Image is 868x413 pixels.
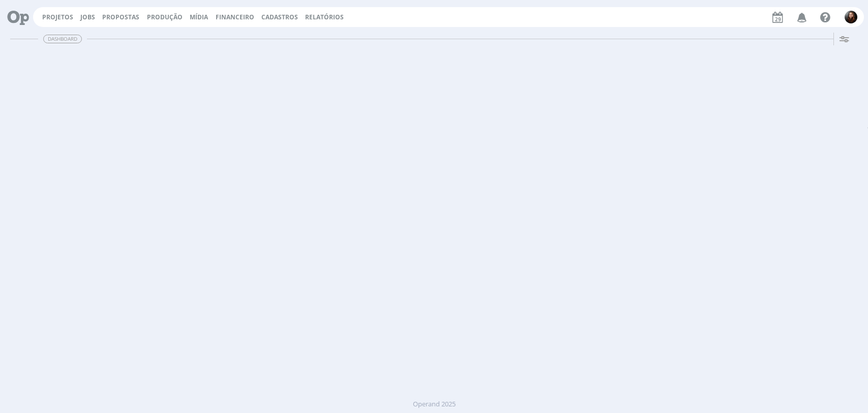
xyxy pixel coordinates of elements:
[844,8,858,26] button: E
[77,13,98,21] button: Jobs
[213,13,257,21] button: Financeiro
[99,13,142,21] button: Propostas
[190,13,208,21] a: Mídia
[258,13,301,21] button: Cadastros
[80,13,95,21] a: Jobs
[102,13,139,21] span: Propostas
[39,13,76,21] button: Projetos
[144,13,186,21] button: Produção
[261,13,298,21] span: Cadastros
[845,11,857,23] img: E
[305,13,344,21] a: Relatórios
[43,35,82,43] span: Dashboard
[302,13,347,21] button: Relatórios
[147,13,183,21] a: Produção
[187,13,211,21] button: Mídia
[216,13,254,21] a: Financeiro
[42,13,73,21] a: Projetos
